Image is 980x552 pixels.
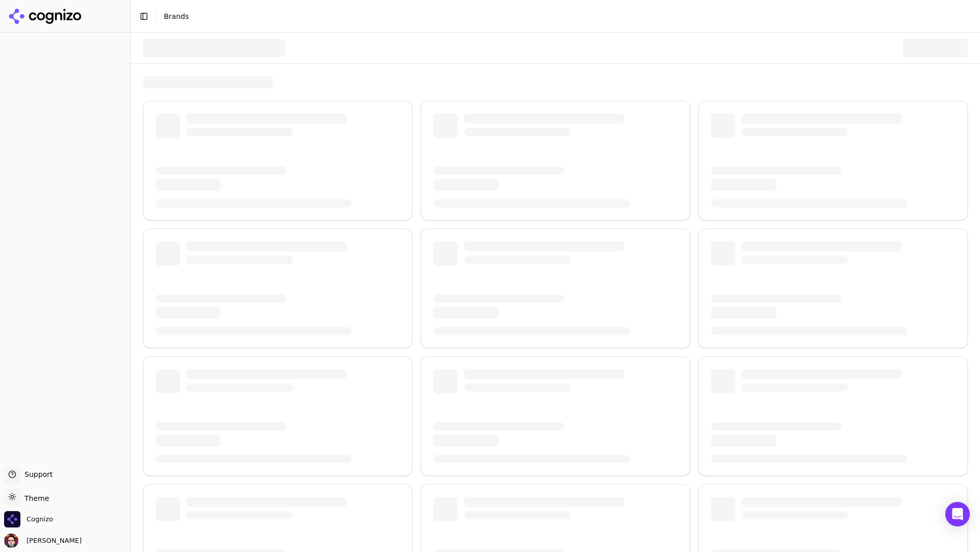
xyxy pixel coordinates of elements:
[164,12,189,20] span: Brands
[4,534,82,548] button: Open user button
[945,502,970,526] div: Open Intercom Messenger
[4,511,20,527] img: Cognizo
[164,11,951,21] nav: breadcrumb
[4,511,53,527] button: Open organization switcher
[4,534,18,548] img: Deniz Ozcan
[20,494,49,502] span: Theme
[20,469,53,479] span: Support
[27,515,53,524] span: Cognizo
[22,536,82,545] span: [PERSON_NAME]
